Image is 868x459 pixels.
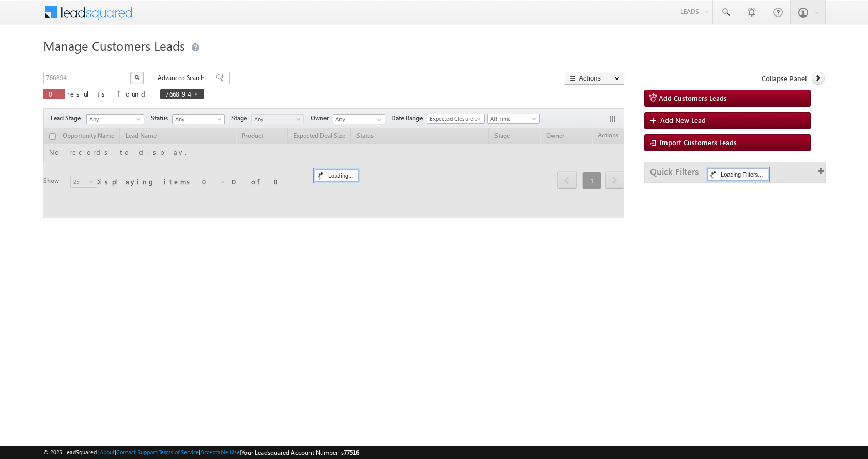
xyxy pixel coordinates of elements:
a: Expected Closure Date [427,114,485,124]
a: Any [251,114,304,124]
a: All Time [487,114,540,124]
span: Expected Closure Date [427,114,481,123]
div: Loading Filters... [707,168,768,181]
span: Any [87,115,141,124]
span: Advanced Search [158,73,208,83]
a: Contact Support [116,449,157,455]
span: Stage [231,114,251,123]
span: 0 [49,89,59,98]
a: Acceptable Use [200,449,240,455]
span: Manage Customers Leads [43,37,185,54]
span: Lead Stage [51,114,85,123]
a: About [100,449,115,455]
button: Actions [565,72,624,85]
span: Status [151,114,172,123]
span: Add New Lead [660,116,706,124]
img: Search [134,75,139,80]
span: Owner [311,114,333,123]
a: Show All Items [371,115,384,125]
span: results found [67,89,149,98]
span: Date Range [391,114,427,123]
span: Collapse Panel [762,74,807,83]
a: Any [172,114,225,124]
span: All Time [488,114,537,123]
span: Your Leadsquared Account Number is [241,449,359,456]
span: Add Customers Leads [659,93,727,102]
a: Any [86,114,144,124]
span: Any [252,115,301,124]
span: Import Customers Leads [660,138,737,147]
div: Loading... [315,169,359,182]
span: 766894 [165,89,189,98]
a: Terms of Service [159,449,199,455]
span: © 2025 LeadSquared | | | | | [43,448,359,457]
span: Any [173,115,222,124]
input: Type to Search [333,114,385,124]
span: 77516 [344,449,359,456]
